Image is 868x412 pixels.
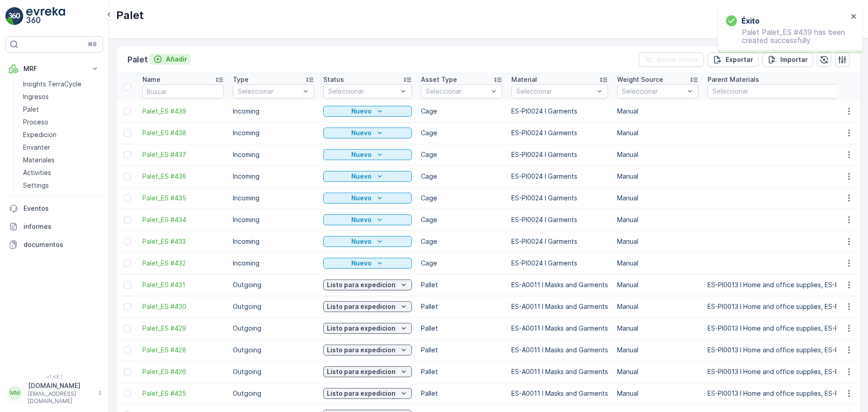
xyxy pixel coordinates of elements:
[124,151,131,158] div: Toggle Row Selected
[323,236,412,247] button: Nuevo
[327,346,396,355] p: Listo para expedicion
[19,116,103,128] a: Proceso
[416,383,507,404] td: Pallet
[124,108,131,115] div: Toggle Row Selected
[23,105,39,114] p: Palet
[142,84,224,99] input: Buscar
[228,100,319,122] td: Incoming
[142,280,224,289] a: Palet_ES #431
[5,374,103,379] span: v 1.48.1
[416,274,507,296] td: Pallet
[124,129,131,137] div: Toggle Row Selected
[613,274,703,296] td: Manual
[124,325,131,332] div: Toggle Row Selected
[142,172,224,181] a: Palet_ES #436
[5,7,24,25] img: logo
[613,231,703,252] td: Manual
[613,100,703,122] td: Manual
[23,80,81,89] p: Insights TerraCycle
[507,274,613,296] td: ES-A0011 I Masks and Garments
[726,28,848,44] p: Palet Palet_ES #439 has been created successfully
[323,149,412,160] button: Nuevo
[24,222,99,231] p: informes
[5,60,103,78] button: MRF
[327,302,396,311] p: Listo para expedicion
[5,218,103,236] a: informes
[726,55,753,64] p: Exportar
[327,389,396,398] p: Listo para expedicion
[124,346,131,354] div: Toggle Row Selected
[166,55,187,64] p: Añadir
[142,107,224,116] a: Palet_ES #439
[507,339,613,361] td: ES-A0011 I Masks and Garments
[639,52,704,67] button: Borrar filtros
[613,144,703,166] td: Manual
[507,383,613,404] td: ES-A0011 I Masks and Garments
[124,368,131,375] div: Toggle Row Selected
[416,187,507,209] td: Cage
[421,75,457,84] p: Asset Type
[657,55,698,64] p: Borrar filtros
[708,52,759,67] button: Exportar
[142,75,160,84] p: Name
[23,181,49,190] p: Settings
[124,173,131,180] div: Toggle Row Selected
[416,252,507,274] td: Cage
[323,106,412,117] button: Nuevo
[23,92,49,101] p: Ingresos
[238,87,300,96] p: Seleccionar
[351,194,372,203] p: Nuevo
[351,215,372,224] p: Nuevo
[228,231,319,252] td: Incoming
[507,166,613,187] td: ES-PI0024 I Garments
[24,240,99,249] p: documentos
[8,386,22,400] div: MM
[228,274,319,296] td: Outgoing
[416,339,507,361] td: Pallet
[516,87,594,96] p: Seleccionar
[228,166,319,187] td: Incoming
[142,346,224,355] span: Palet_ES #428
[19,166,103,179] a: Activities
[613,122,703,144] td: Manual
[351,259,372,268] p: Nuevo
[622,87,684,96] p: Seleccionar
[323,171,412,182] button: Nuevo
[327,367,396,376] p: Listo para expedicion
[142,324,224,333] a: Palet_ES #429
[23,118,48,127] p: Proceso
[708,75,759,84] p: Parent Materials
[24,204,99,213] p: Eventos
[23,156,55,165] p: Materiales
[613,383,703,404] td: Manual
[507,252,613,274] td: ES-PI0024 I Garments
[351,237,372,246] p: Nuevo
[88,41,97,48] p: ⌘B
[142,194,224,203] span: Palet_ES #435
[351,107,372,116] p: Nuevo
[19,90,103,103] a: Ingresos
[23,143,50,152] p: Envanter
[323,258,412,269] button: Nuevo
[228,209,319,231] td: Incoming
[507,231,613,252] td: ES-PI0024 I Garments
[228,339,319,361] td: Outgoing
[142,259,224,268] a: Palet_ES #432
[351,128,372,137] p: Nuevo
[19,103,103,116] a: Palet
[142,215,224,224] a: Palet_ES #434
[142,389,224,398] span: Palet_ES #425
[613,339,703,361] td: Manual
[26,7,65,25] img: logo_light-DOdMpM7g.png
[142,367,224,376] a: Palet_ES #426
[28,390,93,405] p: [EMAIL_ADDRESS][DOMAIN_NAME]
[416,166,507,187] td: Cage
[5,236,103,254] a: documentos
[19,78,103,90] a: Insights TerraCycle
[613,166,703,187] td: Manual
[142,302,224,311] span: Palet_ES #430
